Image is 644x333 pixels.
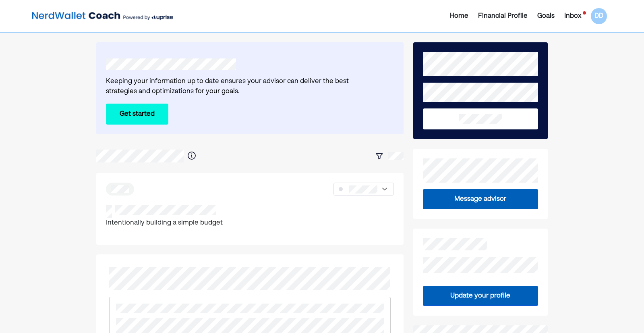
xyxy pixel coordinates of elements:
[423,286,538,306] button: Update your profile
[106,77,351,97] div: Keeping your information up to date ensures your advisor can deliver the best strategies and opti...
[478,11,528,21] div: Financial Profile
[423,189,538,209] button: Message advisor
[537,11,555,21] div: Goals
[106,218,223,229] p: Intentionally building a simple budget
[106,104,168,125] button: Get started
[450,11,468,21] div: Home
[591,8,607,24] div: DD
[564,11,581,21] div: Inbox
